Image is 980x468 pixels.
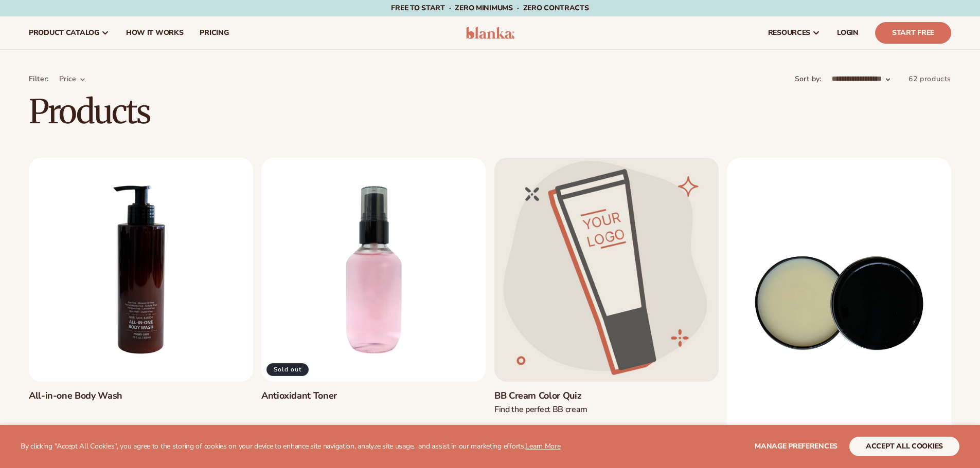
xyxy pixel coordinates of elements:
p: Filter: [29,73,49,84]
button: Manage preferences [755,437,838,456]
p: By clicking "Accept All Cookies", you agree to the storing of cookies on your device to enhance s... [21,442,561,451]
span: Manage preferences [755,441,838,451]
a: Learn More [525,441,560,451]
label: Sort by: [795,74,822,84]
a: product catalog [21,16,118,49]
span: How It Works [126,29,184,37]
button: accept all cookies [849,437,959,456]
span: 62 products [908,74,951,84]
span: Price [59,74,77,84]
span: Free to start · ZERO minimums · ZERO contracts [391,3,589,13]
span: product catalog [29,29,99,37]
span: pricing [200,29,228,37]
a: pricing [191,16,237,49]
summary: Price [59,73,86,84]
a: Start Free [875,22,951,44]
img: logo [466,27,514,39]
a: All-in-one Body Wash [29,390,253,402]
span: LOGIN [837,29,859,37]
span: resources [768,29,810,37]
a: How It Works [118,16,192,49]
a: resources [760,16,829,49]
a: LOGIN [829,16,867,49]
a: BB Cream Color Quiz [494,390,719,402]
a: Antioxidant Toner [261,390,486,402]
